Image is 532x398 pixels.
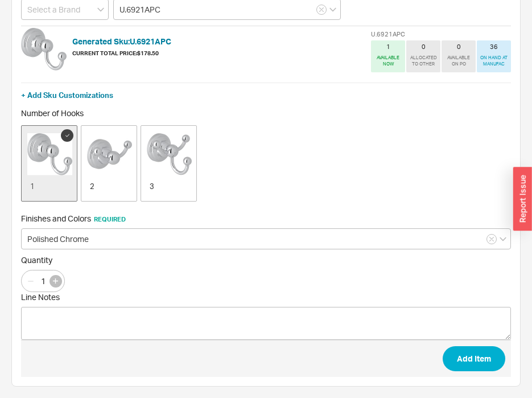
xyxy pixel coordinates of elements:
img: 3 [147,132,192,177]
div: U.6921APC [371,32,511,37]
span: Line Notes [21,292,511,302]
span: Finishes and Colors [21,214,126,223]
textarea: Line Notes [21,307,511,340]
div: AVAILABLE ON PO [444,55,473,67]
div: ON HAND AT MANUFAC [479,55,509,67]
div: 0 [457,43,461,51]
div: 2 [90,181,129,191]
h6: Current Total Price: $178.50 [72,50,171,56]
span: Quantity [21,255,511,265]
div: ALLOCATED TO OTHER [409,55,438,67]
svg: open menu [329,7,336,12]
button: Add Item [443,346,505,371]
button: 22 [81,125,137,202]
div: AVAILABLE NOW [373,55,403,67]
svg: open menu [97,7,104,12]
input: Select an Option [21,228,511,249]
button: 33 [141,125,197,202]
div: 1 [386,43,390,51]
h5: Generated Sku: U.6921APC [72,38,171,46]
div: 3 [150,181,188,191]
button: 11 [21,125,77,202]
div: 36 [490,43,498,51]
span: Add Item [457,352,491,366]
img: U6921APC_l0v1wa [21,26,67,72]
div: 0 [422,43,426,51]
img: 2 [87,132,132,177]
img: 1 [27,132,72,177]
div: Number of Hooks [21,106,511,121]
button: + Add Sku Customizations [21,90,113,100]
span: Required [94,215,126,223]
svg: open menu [500,237,506,241]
